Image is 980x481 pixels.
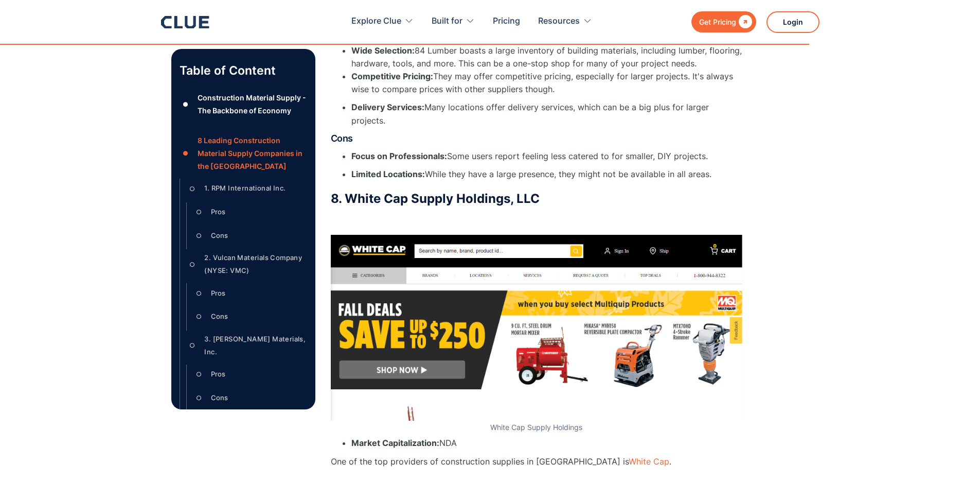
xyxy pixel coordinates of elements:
a: ○Pros [193,285,307,301]
strong: Focus on Professionals: [351,151,447,161]
a: Pricing [493,5,520,38]
div: Cons [211,310,228,323]
a: ○Cons [193,228,307,243]
li: Many locations offer delivery services, which can be a big plus for larger projects. [351,101,742,127]
a: ○2. Vulcan Materials Company (NYSE: VMC) [186,251,307,277]
div: Built for [432,5,462,38]
div: ○ [193,309,205,324]
div: Resources [538,5,592,38]
a: Get Pricing [691,11,756,32]
a: ○3. [PERSON_NAME] Materials, Inc. [186,333,307,358]
strong: Competitive Pricing: [351,71,433,81]
div: 8 Leading Construction Material Supply Companies in the [GEOGRAPHIC_DATA] [198,134,307,173]
div: ○ [193,204,205,220]
h4: Cons [331,132,742,145]
div: Construction Material Supply - The Backbone of Economy [198,91,307,117]
div: ○ [186,256,199,272]
a: ●Construction Material Supply - The Backbone of Economy [180,91,307,117]
div: Explore Clue [351,5,414,38]
li: NDA [351,437,742,450]
div: Resources [538,5,580,38]
li: While they have a large presence, they might not be available in all areas. [351,168,742,181]
div: ● [180,146,192,161]
p: One of the top providers of construction supplies in [GEOGRAPHIC_DATA] is . [331,455,742,468]
p: Table of Content [180,62,307,79]
a: ○Pros [193,204,307,220]
strong: Market Capitalization: [351,438,439,448]
div: Explore Clue [351,5,401,38]
div: Cons [211,391,228,404]
div: ○ [193,367,205,382]
div: ○ [193,228,205,243]
div: Cons [211,229,228,242]
div: ○ [193,285,205,301]
a: ○1. RPM International Inc. [186,181,307,196]
div: ○ [193,390,205,406]
a: ○Pros [193,367,307,382]
div: ○ [186,181,199,196]
div: 3. [PERSON_NAME] Materials, Inc. [204,333,307,358]
div: ● [180,97,192,112]
div: Built for [432,5,475,38]
figcaption: White Cap Supply Holdings [331,423,742,432]
strong: Delivery Services: [351,102,424,112]
a: Login [767,11,819,33]
div: 2. Vulcan Materials Company (NYSE: VMC) [204,251,307,277]
li: 84 Lumber boasts a large inventory of building materials, including lumber, flooring, hardware, t... [351,44,742,70]
h3: 8. White Cap Supply Holdings, LLC [331,191,742,207]
a: ●8 Leading Construction Material Supply Companies in the [GEOGRAPHIC_DATA] [180,134,307,173]
li: They may offer competitive pricing, especially for larger projects. It's always wise to compare p... [351,70,742,96]
div: Get Pricing [699,15,736,28]
strong: Wide Selection: [351,45,415,56]
div: Pros [211,287,225,300]
a: White Cap [629,456,669,467]
div: Pros [211,368,225,381]
div: ○ [186,338,199,353]
img: White Cap Supply Holdings homepage [331,235,742,420]
p: ‍ [331,212,742,225]
li: Some users report feeling less catered to for smaller, DIY projects. [351,150,742,163]
div:  [736,15,752,28]
strong: Limited Locations: [351,169,425,179]
div: 1. RPM International Inc. [204,182,286,195]
a: ○Cons [193,309,307,324]
div: Pros [211,205,225,218]
a: ○Cons [193,390,307,406]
